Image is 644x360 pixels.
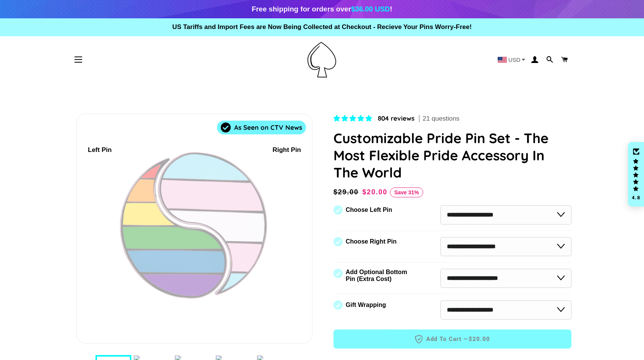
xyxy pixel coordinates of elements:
[508,57,521,63] span: USD
[362,188,388,196] span: $20.00
[346,238,396,245] label: Choose Right Pin
[378,114,414,122] span: 804 reviews
[333,115,374,122] span: 4.83 stars
[469,335,490,343] span: $20.00
[346,207,392,213] label: Choose Left Pin
[345,334,560,344] span: Add to Cart —
[307,42,336,77] img: Pin-Ace
[390,187,423,197] span: Save 31%
[333,129,571,181] h1: Customizable Pride Pin Set - The Most Flexible Pride Accessory In The World
[422,114,459,123] span: 21 questions
[346,269,410,283] label: Add Optional Bottom Pin (Extra Cost)
[252,4,392,15] div: Free shipping for orders over !
[628,142,644,207] div: Click to open Judge.me floating reviews tab
[333,329,571,349] button: Add to Cart —$20.00
[346,302,386,308] label: Gift Wrapping
[351,5,390,13] span: $36.00 USD
[631,195,641,200] div: 4.8
[77,114,312,343] div: 1 / 7
[333,187,361,197] span: $29.00
[272,145,301,155] div: Right Pin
